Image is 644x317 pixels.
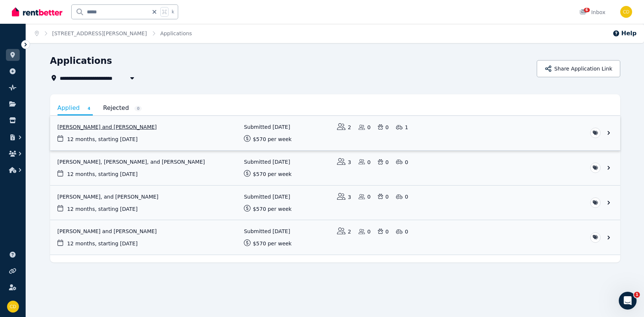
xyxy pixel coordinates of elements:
span: 1 [634,292,640,298]
a: [STREET_ADDRESS][PERSON_NAME] [52,30,147,36]
span: 4 [85,106,93,111]
a: View application: Kuldeep Singh and Nisha Nisha [50,116,620,150]
span: 6 [584,8,590,12]
span: k [171,9,174,15]
iframe: Intercom live chat [619,292,637,310]
span: Applications [160,30,192,37]
a: View application: Dipesh Bhandari, Nirmal Tandukar, and Ashish Khakural [50,151,620,185]
a: Rejected [103,102,142,114]
h1: Applications [50,55,112,67]
nav: Breadcrumb [26,24,201,43]
img: Chris Dimitropoulos [7,301,19,313]
img: Chris Dimitropoulos [620,6,632,18]
div: Inbox [579,9,605,16]
img: RentBetter [12,6,62,17]
span: 0 [134,106,142,111]
a: View application: Abhiyan Gurung, Sandesh Jimee, and Dikshya Rai [50,186,620,220]
a: Applied [58,102,93,115]
a: View application: Mohini Bhapkar and Sangram Jadhav [50,220,620,255]
button: Share Application Link [537,60,620,77]
button: Help [612,29,637,38]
